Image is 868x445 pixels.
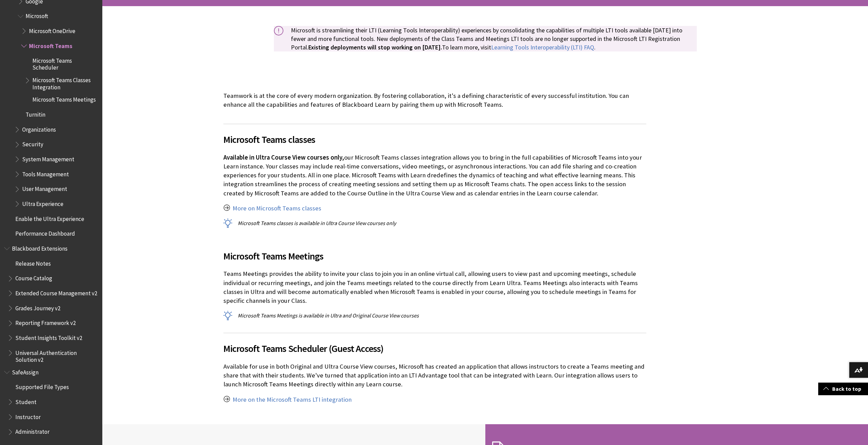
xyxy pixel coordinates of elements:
span: Universal Authentication Solution v2 [15,347,98,363]
span: Student [15,396,36,405]
span: Tools Management [22,168,69,178]
p: Microsoft Teams classes is available in Ultra Course View courses only [223,219,646,227]
span: Blackboard Extensions [12,243,68,252]
a: Back to top [818,383,868,395]
a: More on the Microsoft Teams LTI integration [233,396,352,404]
span: Organizations [22,124,56,133]
span: Student Insights Toolkit v2 [15,332,82,341]
span: Microsoft Teams [29,40,72,49]
p: Teams Meetings provides the ability to invite your class to join you in an online virtual call, a... [223,269,646,305]
span: Available in Ultra Course View courses only, [223,153,344,161]
span: Turnitin [26,109,45,118]
span: Grades Journey v2 [15,302,60,312]
span: Enable the Ultra Experience [15,213,84,222]
span: Administrator [15,426,49,435]
p: Microsoft is streamlining their LTI (Learning Tools Interoperability) experiences by consolidatin... [274,26,697,52]
span: Microsoft Teams Meetings [223,249,646,263]
span: Microsoft OneDrive [29,25,75,34]
nav: Book outline for Blackboard Extensions [4,243,98,363]
strong: Existing deployments will stop working on [DATE]. [308,43,442,51]
span: Microsoft Teams classes [223,132,646,147]
span: Course Catalog [15,273,52,282]
span: Instructor [15,411,41,420]
p: our Microsoft Teams classes integration allows you to bring in the full capabilities of Microsoft... [223,153,646,198]
p: Teamwork is at the core of every modern organization. By fostering collaboration, it's a defining... [223,91,646,109]
span: User Management [22,183,67,193]
a: More on Microsoft Teams classes [233,204,321,212]
span: Microsoft Teams Scheduler [32,55,98,71]
span: Reporting Framework v2 [15,317,76,327]
span: Release Notes [15,258,51,267]
span: Microsoft [26,11,48,20]
span: Microsoft Teams Scheduler (Guest Access) [223,341,646,356]
span: Supported File Types [15,382,69,391]
span: SafeAssign [12,367,39,376]
span: Performance Dashboard [15,228,75,237]
span: Security [22,139,43,148]
p: Available for use in both Original and Ultra Course View courses, Microsoft has created an applic... [223,362,646,389]
p: Microsoft Teams Meetings is available in Ultra and Original Course View courses [223,312,646,319]
span: System Management [22,153,74,163]
span: Microsoft Teams Meetings [32,94,96,103]
a: Learning Tools Interoperability (LTI) FAQ [491,43,594,51]
span: Ultra Experience [22,198,63,207]
span: Extended Course Management v2 [15,287,97,297]
span: Microsoft Teams Classes Integration [32,75,98,91]
nav: Book outline for Blackboard SafeAssign [4,367,98,437]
